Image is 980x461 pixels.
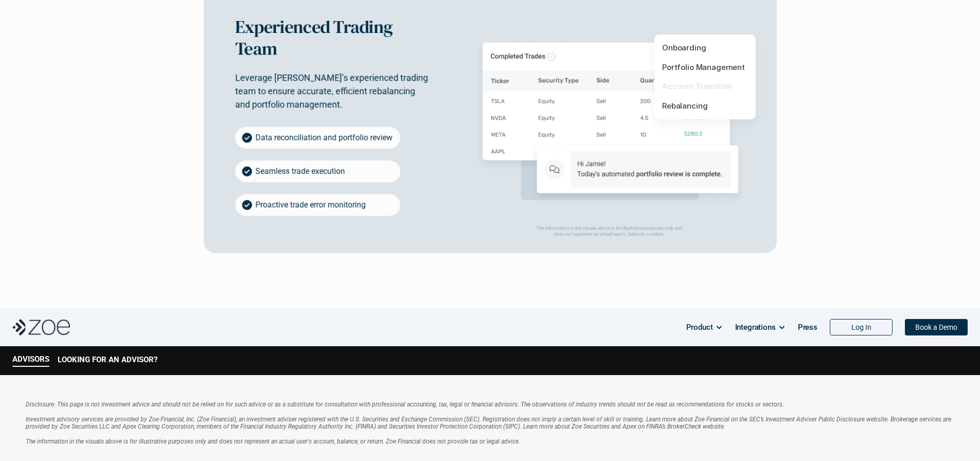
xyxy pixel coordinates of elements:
p: Press [798,320,817,335]
em: The information in the visuals above is for illustrative purposes only and [536,225,682,231]
em: Investment advisory services are provided by Zoe Financial, Inc. (Zoe Financial), an investment a... [26,416,953,430]
em: does not represent an actual user's , balance, or return. [554,231,664,237]
a: Book a Demo [905,319,968,335]
p: Seamless trade execution [255,165,345,177]
em: The information in the visuals above is for illustrative purposes only and does not represent an ... [26,438,520,445]
p: Book a Demo [915,323,957,332]
p: Leverage [PERSON_NAME]’s experienced trading team to ensure accurate, efficient rebalancing and p... [235,71,431,111]
p: Data reconciliation and portfolio review [255,132,392,144]
a: Log In [830,319,893,335]
a: Rebalancing [662,101,707,111]
p: ADVISORS [12,354,49,364]
p: Log In [851,323,871,332]
a: Portfolio Management [662,62,745,72]
em: Disclosure: This page is not investment advice and should not be relied on for such advice or as ... [26,401,784,408]
h3: Experienced Trading Team [235,16,431,59]
p: Proactive trade error monitoring [255,199,365,211]
a: Account Transition [662,81,732,91]
p: Integrations [735,320,776,335]
a: Onboarding [662,43,706,52]
p: Product [686,320,713,335]
p: LOOKING FOR AN ADVISOR? [58,355,157,364]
